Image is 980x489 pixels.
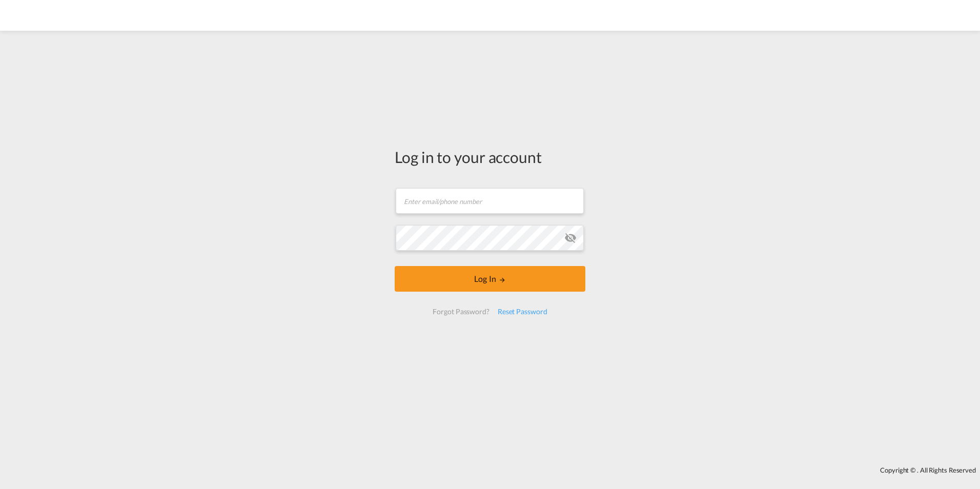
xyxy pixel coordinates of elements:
button: LOGIN [395,266,585,292]
div: Reset Password [494,302,552,321]
input: Enter email/phone number [396,188,584,214]
div: Forgot Password? [428,302,493,321]
md-icon: icon-eye-off [564,232,577,244]
div: Log in to your account [395,146,585,168]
